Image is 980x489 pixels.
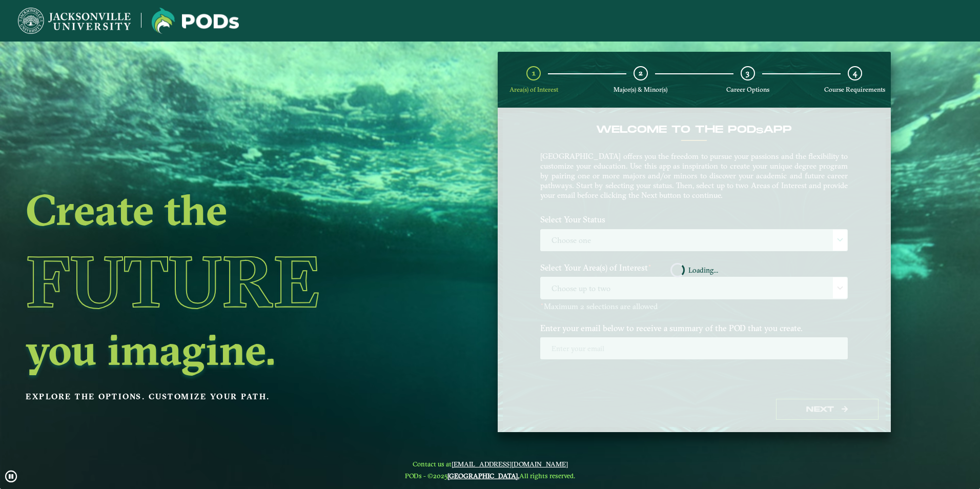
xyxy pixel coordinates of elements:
span: Area(s) of Interest [509,86,558,93]
a: [GEOGRAPHIC_DATA]. [447,472,519,480]
span: Course Requirements [824,86,885,93]
span: 2 [639,68,643,78]
span: Major(s) & Minor(s) [614,86,667,93]
span: Loading... [688,267,718,274]
span: PODs - ©2025 All rights reserved. [405,472,575,480]
span: 4 [853,68,857,78]
h1: Future [26,235,415,328]
h2: Create the [26,188,415,231]
span: Career Options [726,86,769,93]
h2: you imagine. [26,328,415,371]
a: [EMAIL_ADDRESS][DOMAIN_NAME] [452,460,568,468]
p: Explore the options. Customize your path. [26,389,415,404]
img: Jacksonville University logo [152,8,239,34]
span: 1 [532,68,536,78]
span: 3 [746,68,749,78]
img: Jacksonville University logo [18,8,131,34]
span: Contact us at [405,460,575,468]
